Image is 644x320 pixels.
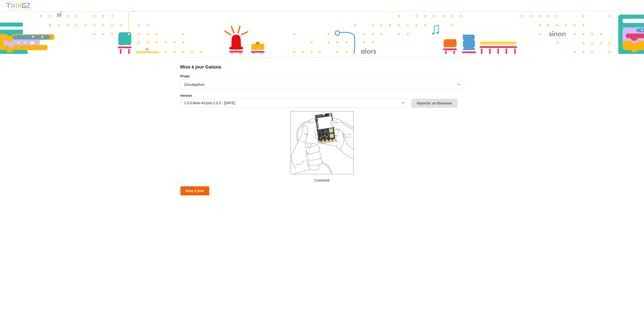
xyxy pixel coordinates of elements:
[184,101,235,105] div: 1.0.0-beta-43-pcb-1.0.3 - [DATE]
[411,99,457,108] button: Importer un firmware
[180,74,464,79] label: Projet
[180,93,192,98] label: Version
[180,178,464,183] p: Connecté
[5,1,32,10] img: thingz_logo.png
[180,186,209,195] button: Mise à jour
[291,111,353,174] img: galaxia_plugged.png
[184,83,205,86] div: Circuitpython
[180,64,464,70] div: Mise à jour Galaxia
